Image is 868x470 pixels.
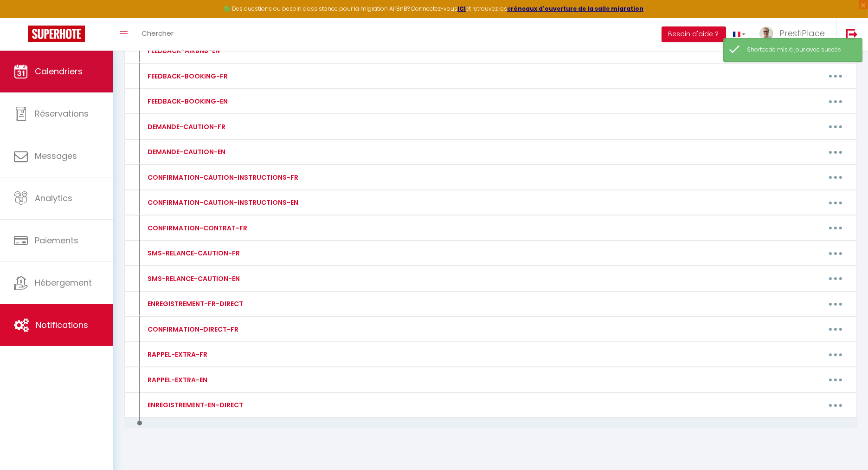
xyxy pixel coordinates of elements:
[145,248,240,258] div: SMS-RELANCE-CAUTION-FR
[759,26,773,40] img: ...
[145,324,238,334] div: CONFIRMATION-DIRECT-FR
[145,172,298,183] div: CONFIRMATION-CAUTION-INSTRUCTIONS-FR
[779,27,825,39] span: PrestiPlace
[145,274,240,284] div: SMS-RELANCE-CAUTION-EN
[145,46,220,56] div: FEEDBACK-AIRBNB-EN
[145,223,247,233] div: CONFIRMATION-CONTRAT-FR
[145,299,243,309] div: ENREGISTREMENT-FR-DIRECT
[35,150,77,162] span: Messages
[145,375,207,385] div: RAPPEL-EXTRA-EN
[145,197,298,208] div: CONFIRMATION-CAUTION-INSTRUCTIONS-EN
[36,319,88,331] span: Notifications
[35,192,72,204] span: Analytics
[35,277,92,288] span: Hébergement
[662,26,726,42] button: Besoin d'aide ?
[145,147,225,157] div: DEMANDE-CAUTION-EN
[752,18,836,51] a: ... PrestiPlace
[145,96,228,106] div: FEEDBACK-BOOKING-EN
[846,28,858,40] img: logout
[7,4,35,32] button: Ouvrir le widget de chat LiveChat
[145,400,243,410] div: ENREGISTREMENT-EN-DIRECT
[457,5,466,13] a: ICI
[141,28,174,38] span: Chercher
[145,349,207,359] div: RAPPEL-EXTRA-FR
[507,5,643,13] a: créneaux d'ouverture de la salle migration
[35,65,83,77] span: Calendriers
[747,46,853,54] div: Shortcode mis à jour avec succès
[28,26,85,42] img: Super Booking
[145,71,228,81] div: FEEDBACK-BOOKING-FR
[135,18,180,51] a: Chercher
[35,108,89,119] span: Réservations
[35,235,78,246] span: Paiements
[145,122,225,132] div: DEMANDE-CAUTION-FR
